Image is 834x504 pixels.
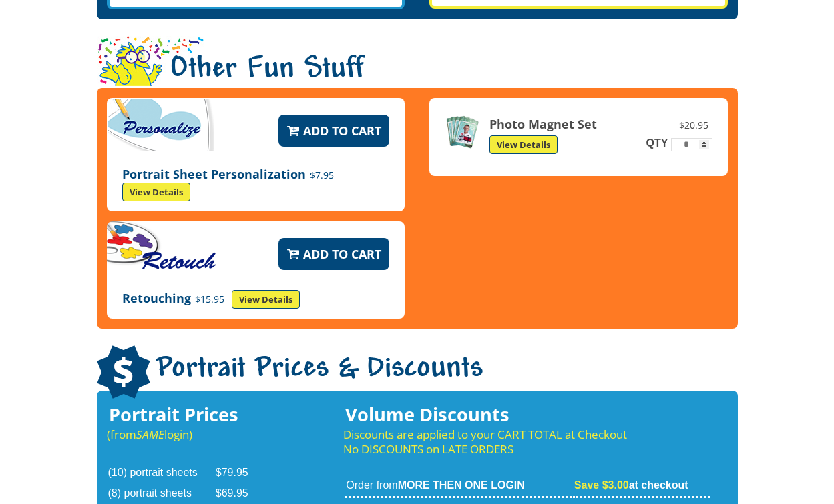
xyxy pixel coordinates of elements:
td: $69.95 [216,484,265,503]
button: Add to Cart [278,238,389,270]
span: $7.95 [306,169,338,181]
h3: Portrait Prices [107,407,266,422]
em: SAME [136,427,164,442]
strong: MORE THEN ONE LOGIN [398,479,525,491]
span: Save $3.00 [574,479,629,491]
h1: Portrait Prices & Discounts [97,345,738,401]
td: $79.95 [216,463,265,483]
p: Discounts are applied to your CART TOTAL at Checkout No DISCOUNTS on LATE ORDERS [343,427,710,457]
h1: Other Fun Stuff [97,36,738,105]
strong: at checkout [574,479,688,491]
span: $15.95 [191,293,228,305]
h3: Volume Discounts [343,407,710,422]
img: Photo Magnet Set [445,115,479,149]
p: (from login) [107,427,266,442]
button: Add to Cart [278,115,389,147]
a: View Details [489,135,558,154]
a: View Details [122,183,190,201]
label: QTY [645,137,668,149]
td: (8) portrait sheets [108,484,214,503]
strong: Photo Magnet Set [489,116,597,132]
td: Order from [345,478,572,498]
p: Retouching [122,290,389,309]
a: View Details [232,290,300,309]
td: (10) portrait sheets [108,463,214,483]
p: Portrait Sheet Personalization [122,167,389,201]
span: $20.95 [675,118,712,133]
